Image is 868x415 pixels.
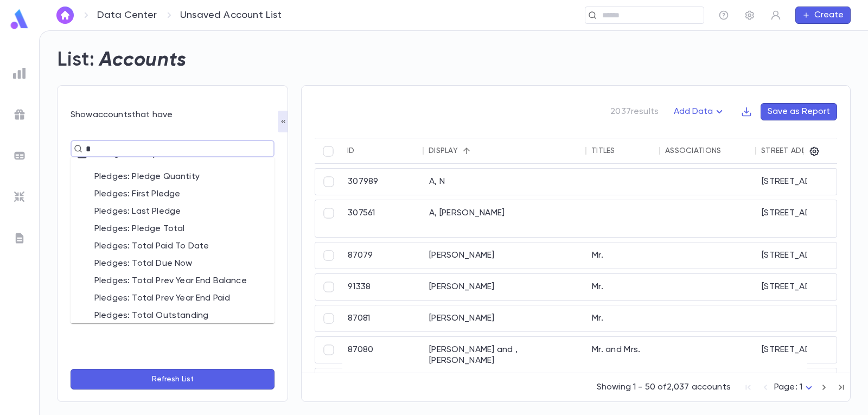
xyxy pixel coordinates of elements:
[13,108,26,121] img: campaigns_grey.99e729a5f7ee94e3726e6486bddda8f1.svg
[458,142,475,159] button: Sort
[424,169,586,195] div: A, N
[667,103,732,120] button: Add Data
[610,106,659,117] p: 2037 results
[71,168,275,186] li: Pledges: Pledge Quantity
[761,146,825,155] div: Street Address
[9,9,30,30] img: logo
[586,337,660,374] div: Mr. and Mrs.
[342,200,424,237] div: 307561
[13,232,26,245] img: letters_grey.7941b92b52307dd3b8a917253454ce1c.svg
[424,274,586,300] div: [PERSON_NAME]
[71,255,275,272] li: Pledges: Total Due Now
[342,242,424,269] div: 87079
[71,110,275,120] div: Show accounts that have
[97,9,157,21] a: Data Center
[59,11,72,20] img: home_white.a664292cf8c1dea59945f0da9f25487c.svg
[774,379,815,396] div: Page: 1
[665,146,721,155] div: Associations
[99,48,187,72] h2: Accounts
[71,307,275,324] li: Pledges: Total Outstanding
[13,67,26,80] img: reports_grey.c525e4749d1bce6a11f5fe2a8de1b229.svg
[424,305,586,331] div: [PERSON_NAME]
[342,337,424,374] div: 87080
[342,305,424,331] div: 87081
[591,146,615,155] div: Titles
[71,238,275,255] li: Pledges: Total Paid To Date
[71,220,275,238] li: Pledges: Pledge Total
[13,149,26,162] img: batches_grey.339ca447c9d9533ef1741baa751efc33.svg
[424,242,586,269] div: [PERSON_NAME]
[586,274,660,300] div: Mr.
[774,383,802,392] span: Page: 1
[429,146,458,155] div: Display
[615,142,633,159] button: Sort
[586,242,660,269] div: Mr.
[71,203,275,220] li: Pledges: Last Pledge
[424,200,586,237] div: A, [PERSON_NAME]
[269,146,271,148] button: Close
[586,305,660,331] div: Mr.
[180,9,282,21] p: Unsaved Account List
[71,272,275,290] li: Pledges: Total Prev Year End Balance
[761,103,837,120] button: Save as Report
[71,290,275,307] li: Pledges: Total Prev Year End Paid
[71,369,275,390] button: Refresh List
[347,146,355,155] div: ID
[13,190,26,203] img: imports_grey.530a8a0e642e233f2baf0ef88e8c9fcb.svg
[355,142,372,159] button: Sort
[424,337,586,374] div: [PERSON_NAME] and , [PERSON_NAME]
[71,186,275,203] li: Pledges: First Pledge
[597,382,731,393] p: Showing 1 - 50 of 2,037 accounts
[57,48,95,72] h2: List:
[795,7,851,24] button: Create
[342,274,424,300] div: 91338
[342,169,424,195] div: 307989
